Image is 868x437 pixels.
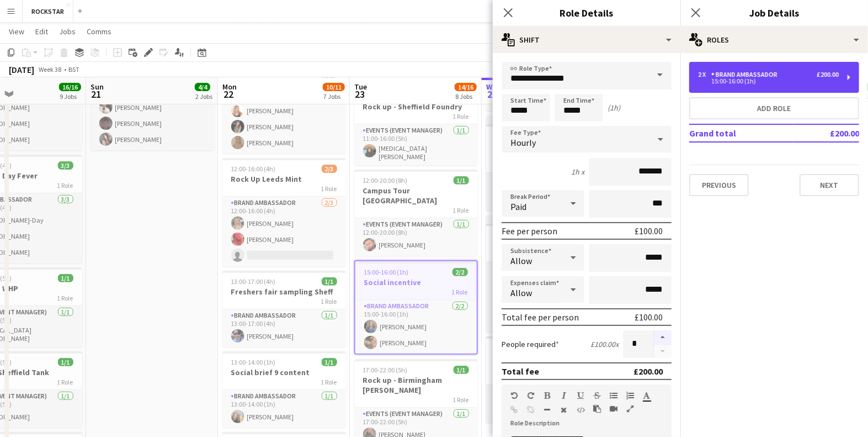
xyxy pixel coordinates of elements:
[9,64,34,75] div: [DATE]
[89,88,104,101] span: 21
[68,65,79,73] div: BST
[31,24,52,39] a: Edit
[590,339,619,349] div: £100.00 x
[195,92,212,101] div: 2 Jobs
[577,391,584,400] button: Underline
[222,197,346,266] app-card-role: Brand Ambassador2/312:00-16:00 (4h)[PERSON_NAME][PERSON_NAME]
[493,27,680,53] div: Shift
[654,330,672,345] button: Increase
[354,170,478,256] div: 12:00-20:00 (8h)1/1Campus Tour [GEOGRAPHIC_DATA]1 RoleEvents (Event Manager)1/112:00-20:00 (8h)[P...
[321,185,337,193] span: 1 Role
[323,83,345,91] span: 10/11
[800,174,859,196] button: Next
[354,186,478,206] h3: Campus Tour [GEOGRAPHIC_DATA]
[486,173,610,210] app-card-role: Events (Event Manager)1/112:00-20:00 (8h)[PERSON_NAME]
[222,158,346,266] div: 12:00-16:00 (4h)2/3Rock Up Leeds Mint1 RoleBrand Ambassador2/312:00-16:00 (4h)[PERSON_NAME][PERSO...
[510,255,532,266] span: Allow
[355,277,477,287] h3: Social incentive
[486,115,610,124] div: In progress
[364,268,409,276] span: 15:00-16:00 (1h)
[486,385,610,423] app-card-role: Events (Event Manager)1/117:00-22:00 (5h)[PERSON_NAME]
[486,262,610,332] app-card-role: Brand Ambassador3/316:00-20:00 (4h)[PERSON_NAME][PERSON_NAME]Princess [PERSON_NAME]
[486,82,502,92] span: Wed
[486,352,610,372] h3: Rock up - Birmingham [PERSON_NAME]
[502,225,557,236] div: Fee per person
[626,391,634,400] button: Ordered List
[9,27,24,36] span: View
[222,271,346,347] app-job-card: 13:00-17:00 (4h)1/1Freshers fair sampling Sheff1 RoleBrand Ambassador1/113:00-17:00 (4h)[PERSON_N...
[593,404,601,413] button: Paste as plain text
[560,391,568,400] button: Italic
[321,297,337,306] span: 1 Role
[59,83,81,91] span: 16/16
[510,287,532,298] span: Allow
[486,115,610,210] div: In progress12:00-20:00 (8h)1/1Campus Tour [GEOGRAPHIC_DATA]1 RoleEvents (Event Manager)1/112:00-2...
[453,396,469,404] span: 1 Role
[35,27,48,36] span: Edit
[544,391,551,400] button: Bold
[60,92,81,101] div: 9 Jobs
[90,81,214,150] app-card-role: Brand Ambassador3/312:00-16:00 (4h)[PERSON_NAME][PERSON_NAME][PERSON_NAME]
[711,71,782,78] div: Brand Ambassador
[222,351,346,428] app-job-card: 13:00-14:00 (1h)1/1Social brief 9 content1 RoleBrand Ambassador1/113:00-14:00 (1h)[PERSON_NAME]
[354,375,478,395] h3: Rock up - Birmingham [PERSON_NAME]
[222,309,346,347] app-card-role: Brand Ambassador1/113:00-17:00 (4h)[PERSON_NAME]
[90,82,104,92] span: Sun
[486,336,610,423] div: 17:00-22:00 (5h)1/1Rock up - Birmingham [PERSON_NAME]1 RoleEvents (Event Manager)1/117:00-22:00 (...
[58,358,73,366] span: 1/1
[689,124,794,142] td: Grand total
[195,83,210,91] span: 4/4
[454,176,469,185] span: 1/1
[23,1,73,22] button: ROCKSTAR
[680,27,868,53] div: Roles
[354,102,478,112] h3: Rock up - Sheffield Foundry
[57,294,73,302] span: 1 Role
[57,378,73,386] span: 1 Role
[452,288,468,296] span: 1 Role
[544,406,551,414] button: Horizontal Line
[635,312,663,323] div: £100.00
[354,260,478,355] app-job-card: 15:00-16:00 (1h)2/2Social incentive1 RoleBrand Ambassador2/215:00-16:00 (1h)[PERSON_NAME][PERSON_...
[82,24,116,39] a: Comms
[486,215,610,224] div: In progress
[55,24,80,39] a: Jobs
[58,274,73,282] span: 1/1
[354,218,478,256] app-card-role: Events (Event Manager)1/112:00-20:00 (8h)[PERSON_NAME]
[222,82,237,92] span: Mon
[510,201,526,212] span: Paid
[571,167,584,177] div: 1h x
[231,358,276,366] span: 13:00-14:00 (1h)
[322,277,337,286] span: 1/1
[322,165,337,173] span: 2/3
[486,240,610,250] h3: Rock Up - Birmingham Utilita
[698,78,839,84] div: 15:00-16:00 (1h)
[87,27,111,36] span: Comms
[577,406,584,414] button: HTML Code
[322,358,337,366] span: 1/1
[354,124,478,165] app-card-role: Events (Event Manager)1/111:00-16:00 (5h)[MEDICAL_DATA][PERSON_NAME]
[354,86,478,165] div: 11:00-16:00 (5h)1/1Rock up - Sheffield Foundry1 RoleEvents (Event Manager)1/111:00-16:00 (5h)[MED...
[635,225,663,236] div: £100.00
[817,71,839,78] div: £200.00
[486,215,610,332] app-job-card: In progress16:00-20:00 (4h)3/3Rock Up - Birmingham Utilita1 RoleBrand Ambassador3/316:00-20:00 (4...
[643,391,651,400] button: Text Color
[608,103,620,113] div: (1h)
[452,268,468,276] span: 2/2
[222,390,346,428] app-card-role: Brand Ambassador1/113:00-14:00 (1h)[PERSON_NAME]
[57,181,73,189] span: 1 Role
[354,82,367,92] span: Tue
[610,391,617,400] button: Unordered List
[453,206,469,214] span: 1 Role
[454,366,469,374] span: 1/1
[626,404,634,413] button: Fullscreen
[363,176,408,185] span: 12:00-20:00 (8h)
[502,339,559,349] label: People required
[510,391,518,400] button: Undo
[455,92,476,101] div: 8 Jobs
[321,378,337,386] span: 1 Role
[510,137,536,148] span: Hourly
[453,112,469,120] span: 1 Role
